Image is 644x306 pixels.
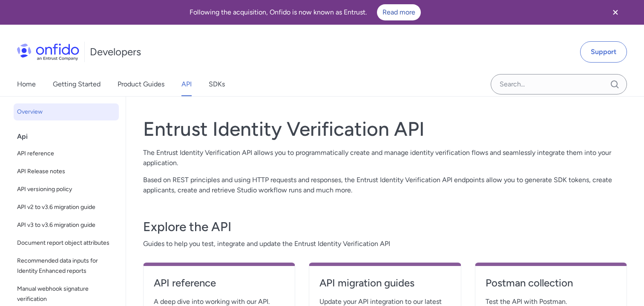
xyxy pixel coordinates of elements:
[580,41,627,63] a: Support
[143,148,627,168] p: The Entrust Identity Verification API allows you to programmatically create and manage identity v...
[143,239,627,249] span: Guides to help you test, integrate and update the Entrust Identity Verification API
[143,218,627,235] h3: Explore the API
[319,276,450,290] h4: API migration guides
[610,7,621,17] svg: Close banner
[14,103,119,120] a: Overview
[14,235,119,252] a: Document report object attributes
[14,199,119,216] a: API v2 to v3.6 migration guide
[143,175,627,195] p: Based on REST principles and using HTTP requests and responses, the Entrust Identity Verification...
[17,107,115,117] span: Overview
[17,238,115,248] span: Document report object attributes
[154,276,285,297] a: API reference
[17,184,115,194] span: API versioning policy
[17,284,115,304] span: Manual webhook signature verification
[143,117,627,141] h1: Entrust Identity Verification API
[14,217,119,234] a: API v3 to v3.6 migration guide
[17,72,36,96] a: Home
[486,276,616,297] a: Postman collection
[53,72,101,96] a: Getting Started
[491,74,627,94] input: Onfido search input field
[17,128,122,145] div: Api
[17,220,115,230] span: API v3 to v3.6 migration guide
[377,4,421,20] a: Read more
[90,45,141,59] h1: Developers
[17,43,79,60] img: Onfido Logo
[181,72,192,96] a: API
[17,166,115,177] span: API Release notes
[14,181,119,198] a: API versioning policy
[14,252,119,280] a: Recommended data inputs for Identity Enhanced reports
[14,163,119,180] a: API Release notes
[14,145,119,162] a: API reference
[17,202,115,212] span: API v2 to v3.6 migration guide
[17,256,115,276] span: Recommended data inputs for Identity Enhanced reports
[154,276,285,290] h4: API reference
[17,149,115,159] span: API reference
[600,2,631,23] button: Close banner
[118,72,164,96] a: Product Guides
[486,276,616,290] h4: Postman collection
[209,72,225,96] a: SDKs
[319,276,450,297] a: API migration guides
[10,4,600,20] div: Following the acquisition, Onfido is now known as Entrust.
